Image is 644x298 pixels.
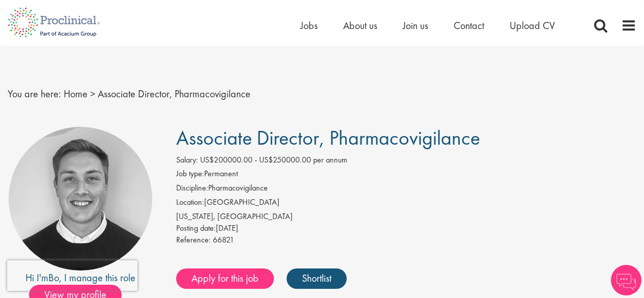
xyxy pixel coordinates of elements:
[176,211,636,223] div: [US_STATE], [GEOGRAPHIC_DATA]
[64,87,88,100] a: breadcrumb link
[176,182,636,197] li: Pharmacovigilance
[176,223,216,233] span: Posting date:
[176,268,274,289] a: Apply for this job
[510,19,555,32] a: Upload CV
[176,197,636,211] li: [GEOGRAPHIC_DATA]
[343,19,377,32] a: About us
[213,234,234,245] span: 66821
[176,197,204,208] label: Location:
[176,168,204,180] label: Job type:
[176,182,208,194] label: Discipline:
[287,268,347,289] a: Shortlist
[8,87,61,100] span: You are here:
[176,125,480,151] span: Associate Director, Pharmacovigilance
[9,127,152,270] img: imeage of recruiter Bo Forsen
[176,234,211,246] label: Reference:
[176,223,636,234] div: [DATE]
[403,19,428,32] a: Join us
[176,154,198,166] label: Salary:
[611,265,641,295] img: Chatbot
[200,154,347,165] span: US$200000.00 - US$250000.00 per annum
[7,260,137,291] iframe: reCAPTCHA
[300,19,318,32] a: Jobs
[90,87,95,100] span: >
[176,168,636,182] li: Permanent
[454,19,484,32] a: Contact
[98,87,250,100] span: Associate Director, Pharmacovigilance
